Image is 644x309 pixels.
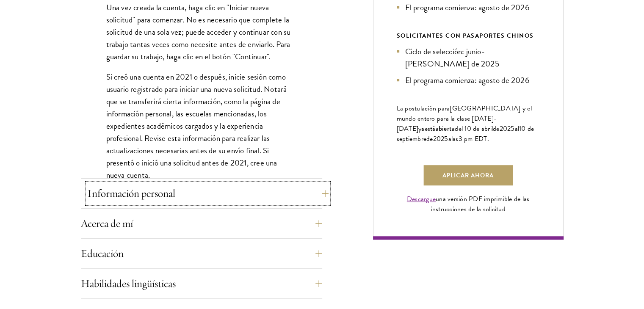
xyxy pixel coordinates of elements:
[405,1,529,14] font: El programa comienza: agosto de 2026
[455,124,493,134] font: del 10 de abril
[81,277,176,290] font: Habilidades lingüísticas
[87,183,329,204] button: Información personal
[81,247,124,260] font: Educación
[436,124,455,133] font: abierta
[87,187,175,200] font: Información personal
[81,213,322,234] button: Acerca de mí
[433,134,448,144] font: 2025
[397,103,532,134] font: [GEOGRAPHIC_DATA] y el mundo entero para la clase [DATE]-[DATE]
[81,217,133,230] font: Acerca de mí
[81,273,322,294] button: Habilidades lingüísticas
[106,1,291,63] font: Una vez creada la cuenta, haga clic en "Iniciar nueva solicitud" para comenzar. No es necesario q...
[81,243,322,264] button: Educación
[425,124,436,134] font: está
[451,134,459,144] font: las
[500,124,515,134] font: 2025
[459,134,489,144] font: 3 pm EDT.
[431,194,529,214] font: una versión PDF imprimible de las instrucciones de la solicitud
[493,124,500,134] font: de
[423,165,513,185] a: Aplicar ahora
[418,124,425,134] font: ya
[407,194,436,204] a: Descargue
[515,124,520,134] font: al
[397,103,450,113] font: La postulación para
[405,45,499,70] font: Ciclo de selección: junio-[PERSON_NAME] de 2025
[397,31,534,40] font: SOLICITANTES CON PASAPORTES CHINOS
[442,171,494,180] font: Aplicar ahora
[426,134,433,144] font: de
[106,71,287,182] font: Si creó una cuenta en 2021 o después, inicie sesión como usuario registrado para iniciar una nuev...
[397,124,534,144] font: 10 de septiembre
[405,74,529,86] font: El programa comienza: agosto de 2026
[448,134,451,144] font: a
